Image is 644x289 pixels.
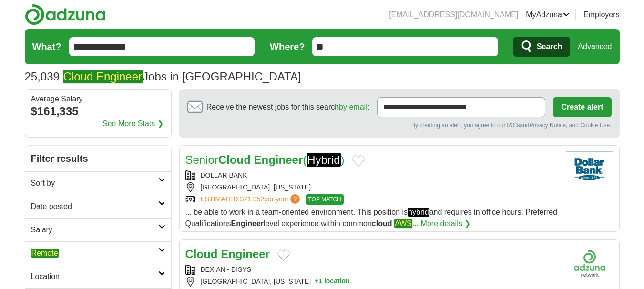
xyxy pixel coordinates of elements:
a: ESTIMATED:$71,952per year? [201,194,302,205]
a: Location [25,265,171,288]
a: Advanced [578,37,612,56]
a: MyAdzuna [526,9,570,20]
a: SeniorCloud Engineer(Hybrid) [185,153,345,167]
a: Privacy Notice [529,122,566,129]
span: + [315,277,318,287]
span: Search [537,37,562,56]
a: Cloud Engineer [185,248,270,260]
a: DOLLAR BANK [201,171,247,179]
img: Adzuna logo [25,4,106,25]
h2: Date posted [31,201,158,212]
li: [EMAIL_ADDRESS][DOMAIN_NAME] [389,9,518,20]
em: Hybrid [307,153,340,167]
h2: Salary [31,224,158,236]
a: Employers [583,9,620,20]
a: by email [339,103,368,111]
div: [GEOGRAPHIC_DATA], [US_STATE] [185,277,558,287]
button: Add to favorite jobs [277,249,290,261]
span: Receive the newest jobs for this search : [206,101,369,113]
strong: Cloud [218,153,251,166]
a: Remote [25,241,171,265]
em: hybrid [408,208,429,217]
div: By creating an alert, you agree to our and , and Cookie Use. [187,121,612,130]
h2: Filter results [25,146,171,171]
a: More details ❯ [421,218,471,229]
em: Remote [31,249,59,258]
img: Company logo [566,246,613,281]
a: See More Stats ❯ [102,118,164,130]
strong: Engineer [221,248,270,260]
span: TOP MATCH [306,194,343,205]
strong: Engineer [254,153,303,166]
label: Where? [270,40,305,54]
h2: Location [31,271,158,282]
div: [GEOGRAPHIC_DATA], [US_STATE] [185,182,558,192]
h1: Jobs in [GEOGRAPHIC_DATA] [25,70,301,83]
span: $71,952 [240,195,264,203]
button: Add to favorite jobs [352,155,365,167]
a: Sort by [25,171,171,195]
div: DEXIAN - DISYS [185,265,558,275]
div: $161,335 [31,103,165,120]
button: Create alert [553,97,611,117]
span: ? [290,194,300,204]
img: Dollar Bank logo [566,151,613,187]
strong: Engineer [231,219,264,228]
h2: Sort by [31,178,158,189]
button: Search [513,37,570,57]
div: Average Salary [31,95,165,103]
span: 25,039 [25,68,60,85]
label: What? [32,40,61,54]
em: AWS [394,219,412,228]
em: Cloud Engineer [63,70,143,83]
button: +1 location [315,277,350,287]
a: T&Cs [505,122,520,129]
a: Date posted [25,195,171,218]
a: Salary [25,218,171,241]
strong: Cloud [185,248,218,260]
strong: cloud [372,219,392,228]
